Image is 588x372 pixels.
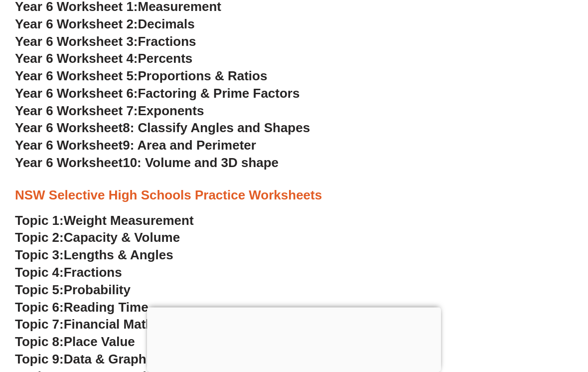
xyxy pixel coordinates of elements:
[15,69,267,84] a: Year 6 Worksheet 5:Proportions & Ratios
[15,352,166,367] a: Topic 9:Data & Graphing
[15,283,131,298] a: Topic 5:Probability
[15,352,64,367] span: Topic 9:
[138,17,195,32] span: Decimals
[138,104,204,119] span: Exponents
[15,265,64,280] span: Topic 4:
[64,213,194,228] span: Weight Measurement
[417,259,588,372] iframe: Chat Widget
[15,51,138,66] span: Year 6 Worksheet 4:
[64,317,153,332] span: Financial Math
[15,317,64,332] span: Topic 7:
[15,69,138,84] span: Year 6 Worksheet 5:
[15,317,153,332] a: Topic 7:Financial Math
[15,86,138,101] span: Year 6 Worksheet 6:
[15,17,138,32] span: Year 6 Worksheet 2:
[15,213,194,228] a: Topic 1:Weight Measurement
[138,51,193,66] span: Percents
[15,300,64,315] span: Topic 6:
[15,34,138,49] span: Year 6 Worksheet 3:
[64,352,166,367] span: Data & Graphing
[15,187,573,204] h3: NSW Selective High Schools Practice Worksheets
[15,34,196,49] a: Year 6 Worksheet 3:Fractions
[15,213,64,228] span: Topic 1:
[123,121,310,136] span: 8: Classify Angles and Shapes
[15,156,123,171] span: Year 6 Worksheet
[15,335,64,350] span: Topic 8:
[147,308,441,370] iframe: Advertisement
[15,121,310,136] a: Year 6 Worksheet8: Classify Angles and Shapes
[64,335,135,350] span: Place Value
[64,300,148,315] span: Reading Time
[64,283,131,298] span: Probability
[15,248,64,263] span: Topic 3:
[138,34,196,49] span: Fractions
[15,230,64,245] span: Topic 2:
[15,104,204,119] a: Year 6 Worksheet 7:Exponents
[15,283,64,298] span: Topic 5:
[15,138,123,153] span: Year 6 Worksheet
[15,138,256,153] a: Year 6 Worksheet9: Area and Perimeter
[138,86,300,101] span: Factoring & Prime Factors
[15,51,192,66] a: Year 6 Worksheet 4:Percents
[138,69,268,84] span: Proportions & Ratios
[15,230,180,245] a: Topic 2:Capacity & Volume
[15,17,195,32] a: Year 6 Worksheet 2:Decimals
[15,300,148,315] a: Topic 6:Reading Time
[123,156,279,171] span: 10: Volume and 3D shape
[64,230,180,245] span: Capacity & Volume
[64,265,122,280] span: Fractions
[15,86,299,101] a: Year 6 Worksheet 6:Factoring & Prime Factors
[64,248,173,263] span: Lengths & Angles
[15,248,173,263] a: Topic 3:Lengths & Angles
[15,156,279,171] a: Year 6 Worksheet10: Volume and 3D shape
[15,265,122,280] a: Topic 4:Fractions
[123,138,256,153] span: 9: Area and Perimeter
[15,335,135,350] a: Topic 8:Place Value
[15,104,138,119] span: Year 6 Worksheet 7:
[15,121,123,136] span: Year 6 Worksheet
